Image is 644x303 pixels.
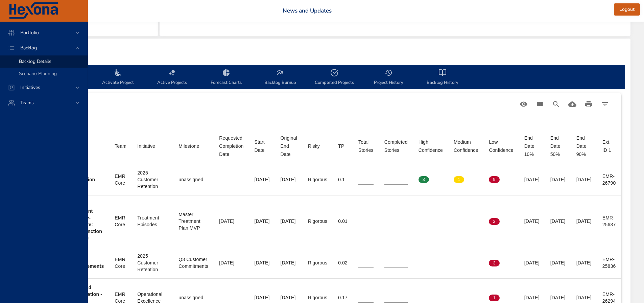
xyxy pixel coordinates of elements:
div: Ext. ID 1 [602,138,616,154]
div: Milestone [178,142,199,150]
span: Milestone [178,142,208,150]
div: 0.01 [338,218,348,225]
div: Sort [137,142,155,150]
div: [DATE] [550,176,566,183]
div: [DATE] [255,176,270,183]
div: [DATE] [576,176,592,183]
span: 9 [489,177,499,183]
div: EMR-25637 [602,214,616,228]
span: 1 [489,295,499,301]
div: EMR Core [115,214,126,228]
span: Project History [365,69,411,87]
div: End Date 10% [524,134,540,158]
span: 0 [454,218,464,225]
div: Sort [384,138,408,154]
span: 0 [419,218,429,225]
span: Completed Projects [311,69,357,87]
span: 3 [489,260,499,266]
span: 3 [419,177,429,183]
div: Rigorous [308,176,327,183]
div: Team [115,142,126,150]
button: Download CSV [564,96,580,112]
div: Master Treatment Plan MVP [178,211,208,231]
div: [DATE] [524,176,540,183]
div: Sort [178,142,199,150]
div: [DATE] [524,218,540,225]
button: Standard Views [516,96,532,112]
div: Sort [338,142,344,150]
div: EMR-26790 [602,173,616,186]
div: 0.1 [338,176,348,183]
div: Sort [115,142,126,150]
div: EMR-25836 [602,256,616,270]
button: Logout [614,3,640,16]
div: [DATE] [576,259,592,266]
div: unassigned [178,176,208,183]
button: View Columns [532,96,548,112]
div: [DATE] [255,218,270,225]
div: [DATE] [219,259,243,266]
span: Backlog History [420,69,466,87]
div: Low Confidence [489,138,513,154]
span: Backlog [15,45,42,51]
div: Sort [358,138,374,154]
span: Forecast Charts [203,69,249,87]
div: Rigorous [308,294,327,301]
span: Risky [308,142,327,150]
span: 0 [419,295,429,301]
div: Risky [308,142,320,150]
div: Rigorous [308,218,327,225]
span: 0 [454,260,464,266]
div: [DATE] [255,294,270,301]
div: [DATE] [576,218,592,225]
div: Original End Date [281,134,297,158]
div: [DATE] [524,294,540,301]
div: [DATE] [255,259,270,266]
span: TP [338,142,348,150]
span: Backlog Details [19,58,51,65]
div: End Date 50% [550,134,566,158]
div: [DATE] [550,218,566,225]
div: Initiative [137,142,155,150]
div: Sort [489,138,513,154]
button: Filter Table [597,96,613,112]
div: Sort [219,134,243,158]
div: [DATE] [281,294,297,301]
div: unassigned [178,294,208,301]
span: Initiatives [15,84,46,91]
div: EMR Core [115,256,126,270]
div: Medium Confidence [454,138,478,154]
span: Total Stories [358,138,374,154]
span: Logout [619,5,635,14]
span: Active Projects [149,69,195,87]
div: [DATE] [281,259,297,266]
div: Sort [454,138,478,154]
div: [DATE] [281,218,297,225]
button: Search [548,96,564,112]
span: Activate Project [95,69,141,87]
span: 0 [454,295,464,301]
span: Portfolio [15,29,44,36]
a: News and Updates [283,7,332,15]
span: 0 [419,260,429,266]
div: [DATE] [524,259,540,266]
span: Initiative [137,142,168,150]
div: Start Date [255,138,270,154]
div: High Confidence [419,138,443,154]
div: Rigorous [308,259,327,266]
img: Hexona [8,2,59,19]
div: Q3 Customer Commitments [178,256,208,270]
div: EMR Core [115,173,126,186]
div: End Date 90% [576,134,592,158]
div: Requested Completion Date [219,134,243,158]
div: Sort [602,138,616,154]
button: Print [580,96,597,112]
div: [DATE] [219,218,243,225]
